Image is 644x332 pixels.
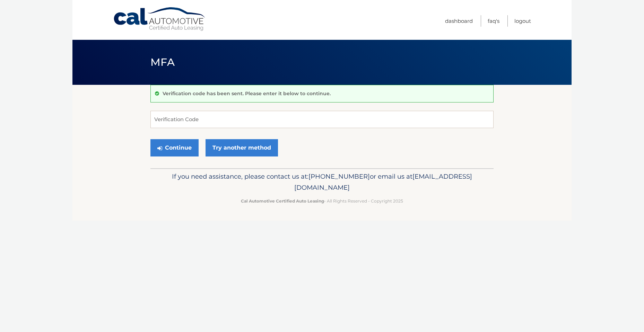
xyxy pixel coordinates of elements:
span: [PHONE_NUMBER] [308,172,370,180]
a: Cal Automotive [113,7,207,32]
p: If you need assistance, please contact us at: or email us at [155,171,489,193]
p: Verification code has been sent. Please enter it below to continue. [163,90,331,97]
strong: Cal Automotive Certified Auto Leasing [241,198,324,204]
a: Try another method [206,139,278,156]
span: [EMAIL_ADDRESS][DOMAIN_NAME] [294,172,472,191]
span: MFA [150,56,175,69]
a: Dashboard [445,15,473,27]
p: - All Rights Reserved - Copyright 2025 [155,197,489,205]
a: Logout [514,15,531,27]
input: Verification Code [150,111,494,128]
a: FAQ's [488,15,499,27]
button: Continue [150,139,199,156]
